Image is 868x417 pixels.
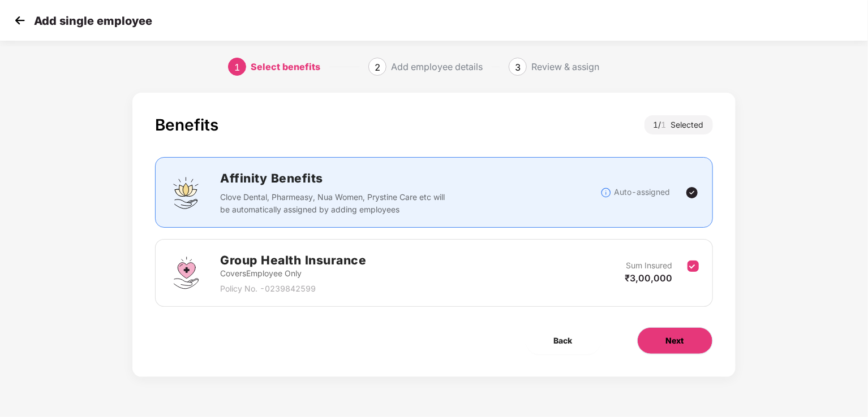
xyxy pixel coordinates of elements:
[626,259,673,272] p: Sum Insured
[526,327,601,354] button: Back
[625,272,673,284] span: ₹3,00,000
[155,115,218,134] div: Benefits
[644,115,713,134] div: 1 / Selected
[666,335,684,347] span: Next
[637,327,713,354] button: Next
[220,169,600,188] h2: Affinity Benefits
[375,62,380,73] span: 2
[11,12,28,29] img: svg+xml;base64,PHN2ZyB4bWxucz0iaHR0cDovL3d3dy53My5vcmcvMjAwMC9zdmciIHdpZHRoPSIzMCIgaGVpZ2h0PSIzMC...
[391,58,483,76] div: Add employee details
[251,58,320,76] div: Select benefits
[220,283,366,295] p: Policy No. - 0239842599
[615,186,671,198] p: Auto-assigned
[600,187,612,198] img: svg+xml;base64,PHN2ZyBpZD0iSW5mb18tXzMyeDMyIiBkYXRhLW5hbWU9IkluZm8gLSAzMngzMiIgeG1sbnM9Imh0dHA6Ly...
[34,14,152,28] p: Add single employee
[169,176,203,210] img: svg+xml;base64,PHN2ZyBpZD0iQWZmaW5pdHlfQmVuZWZpdHMiIGRhdGEtbmFtZT0iQWZmaW5pdHkgQmVuZWZpdHMiIHhtbG...
[531,58,599,76] div: Review & assign
[515,62,521,73] span: 3
[685,186,699,199] img: svg+xml;base64,PHN2ZyBpZD0iVGljay0yNHgyNCIgeG1sbnM9Imh0dHA6Ly93d3cudzMub3JnLzIwMDAvc3ZnIiB3aWR0aD...
[554,335,573,347] span: Back
[661,120,671,129] span: 1
[220,251,366,270] h2: Group Health Insurance
[220,267,366,280] p: Covers Employee Only
[169,256,203,290] img: svg+xml;base64,PHN2ZyBpZD0iR3JvdXBfSGVhbHRoX0luc3VyYW5jZSIgZGF0YS1uYW1lPSJHcm91cCBIZWFsdGggSW5zdX...
[220,191,448,216] p: Clove Dental, Pharmeasy, Nua Women, Prystine Care etc will be automatically assigned by adding em...
[234,62,240,73] span: 1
